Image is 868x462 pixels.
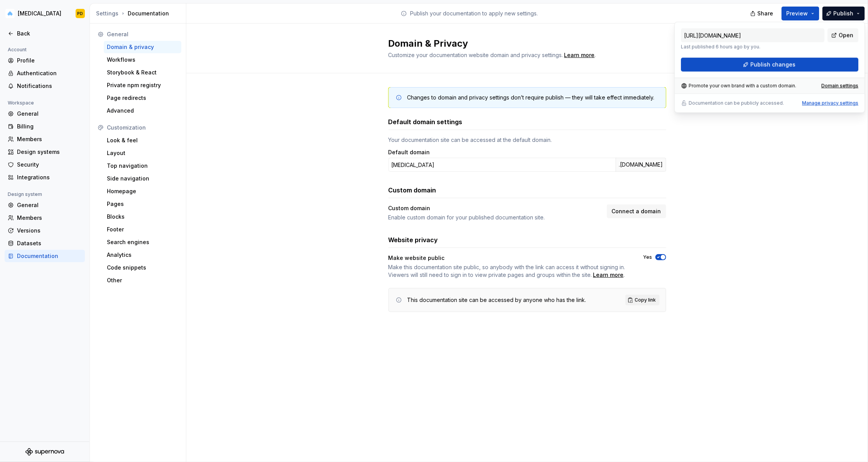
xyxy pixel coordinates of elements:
[18,10,61,17] div: [MEDICAL_DATA]
[104,134,181,147] a: Look & feel
[17,214,82,222] div: Members
[104,172,181,185] a: Side navigation
[104,105,181,117] a: Advanced
[407,94,655,101] div: Changes to domain and privacy settings don’t require publish — they will take effect immediately.
[104,249,181,261] a: Analytics
[107,30,178,38] div: General
[107,43,178,51] div: Domain & privacy
[5,67,85,79] a: Authentication
[593,271,624,279] a: Learn more
[5,108,85,120] a: General
[822,7,865,20] button: Publish
[107,187,178,195] div: Homepage
[107,149,178,157] div: Layout
[758,10,773,17] span: Share
[107,137,178,144] div: Look & feel
[107,264,178,271] div: Code snippets
[104,236,181,248] a: Search engines
[17,69,82,77] div: Authentication
[5,98,37,108] div: Workspace
[17,201,82,209] div: General
[104,92,181,104] a: Page redirects
[17,57,82,64] div: Profile
[828,29,859,42] a: Open
[17,82,82,90] div: Notifications
[107,213,178,221] div: Blocks
[612,207,661,215] span: Connect a domain
[5,9,15,18] img: 3a570f0b-1f7c-49e5-9f10-88144126f5ec.png
[5,80,85,92] a: Notifications
[5,158,85,171] a: Security
[96,10,118,17] button: Settings
[681,44,825,50] p: Last published 6 hours ago by you.
[689,100,784,106] p: Documentation can be publicly accessed.
[5,199,85,211] a: General
[388,254,630,262] div: Make website public
[17,174,82,181] div: Integrations
[635,297,656,303] span: Copy link
[5,120,85,133] a: Billing
[388,235,438,244] h3: Website privacy
[839,32,854,39] span: Open
[104,223,181,236] a: Footer
[107,238,178,246] div: Search engines
[104,211,181,223] a: Blocks
[2,5,88,22] button: [MEDICAL_DATA]PD
[681,83,797,89] div: Promote your own brand with a custom domain.
[107,251,178,259] div: Analytics
[5,171,85,184] a: Integrations
[625,295,660,305] button: Copy link
[5,133,85,145] a: Members
[616,158,666,172] div: .[DOMAIN_NAME]
[107,94,178,102] div: Page redirects
[104,261,181,274] a: Code snippets
[17,227,82,234] div: Versions
[563,52,596,58] span: .
[410,10,538,17] p: Publish your documentation to apply new settings.
[607,204,666,218] button: Connect a domain
[104,198,181,210] a: Pages
[104,274,181,287] a: Other
[17,252,82,260] div: Documentation
[5,190,45,199] div: Design system
[822,83,859,89] a: Domain settings
[107,69,178,76] div: Storybook & React
[5,212,85,224] a: Members
[25,448,64,456] svg: Supernova Logo
[388,117,463,126] h3: Default domain settings
[107,277,178,284] div: Other
[5,250,85,262] a: Documentation
[107,226,178,233] div: Footer
[802,100,859,106] button: Manage privacy settings
[96,10,183,17] div: Documentation
[107,162,178,170] div: Top navigation
[407,296,586,304] div: This documentation site can be accessed by anyone who has the link.
[564,51,595,59] div: Learn more
[78,10,83,17] div: PD
[107,107,178,115] div: Advanced
[5,146,85,158] a: Design systems
[388,136,666,144] div: Your documentation site can be accessed at the default domain.
[107,124,178,132] div: Customization
[5,54,85,67] a: Profile
[388,37,657,50] h2: Domain & Privacy
[17,239,82,247] div: Datasets
[104,185,181,197] a: Homepage
[388,264,625,278] span: Make this documentation site public, so anybody with the link can access it without signing in. V...
[17,135,82,143] div: Members
[107,200,178,208] div: Pages
[681,58,859,72] button: Publish changes
[5,27,85,40] a: Back
[643,254,652,260] label: Yes
[782,7,819,20] button: Preview
[104,147,181,159] a: Layout
[388,263,630,279] span: .
[750,61,795,69] span: Publish changes
[388,52,563,58] span: Customize your documentation website domain and privacy settings.
[5,224,85,237] a: Versions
